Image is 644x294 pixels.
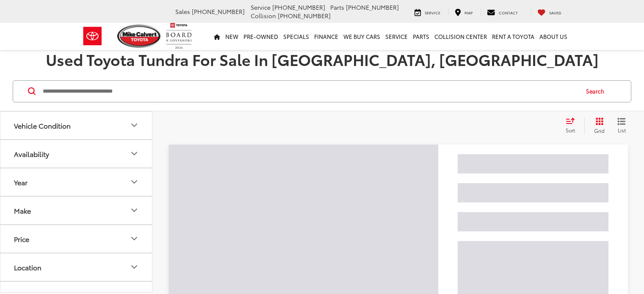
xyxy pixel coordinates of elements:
span: Service [425,10,440,15]
span: Service [251,3,271,11]
span: Saved [549,10,561,15]
img: Toyota [77,22,108,50]
button: List View [611,117,632,134]
button: Vehicle ConditionVehicle Condition [0,112,153,139]
a: Finance [312,23,341,50]
a: Map [448,8,479,16]
div: Location [129,262,139,272]
span: Map [464,10,473,15]
img: Mike Calvert Toyota [117,25,162,48]
button: Search [578,81,616,102]
span: Grid [594,127,605,134]
button: Grid View [584,117,611,134]
div: Price [129,234,139,244]
a: Pre-Owned [241,23,281,50]
a: Specials [281,23,312,50]
div: Make [14,206,31,214]
button: MakeMake [0,197,153,224]
div: Year [14,178,28,186]
button: LocationLocation [0,253,153,281]
a: Home [211,23,223,50]
span: Parts [330,3,344,11]
a: Rent a Toyota [489,23,537,50]
input: Search by Make, Model, or Keyword [42,81,578,102]
span: List [617,126,626,134]
a: My Saved Vehicles [531,8,568,16]
a: Collision Center [432,23,489,50]
span: [PHONE_NUMBER] [278,11,331,20]
div: Location [14,263,41,271]
a: Parts [410,23,432,50]
div: Availability [14,150,49,158]
span: Collision [251,11,276,20]
span: Contact [499,10,518,15]
span: [PHONE_NUMBER] [192,7,245,16]
a: Contact [481,8,524,16]
button: YearYear [0,168,153,196]
span: [PHONE_NUMBER] [272,3,325,11]
div: Vehicle Condition [129,120,139,130]
div: Price [14,235,29,243]
div: Vehicle Condition [14,121,71,129]
div: Make [129,205,139,215]
a: Service [383,23,410,50]
span: Sales [175,7,190,16]
span: [PHONE_NUMBER] [346,3,399,11]
div: Year [129,177,139,187]
button: PricePrice [0,225,153,253]
span: Sort [566,126,575,134]
a: WE BUY CARS [341,23,383,50]
div: Availability [129,148,139,159]
button: AvailabilityAvailability [0,140,153,168]
a: About Us [537,23,570,50]
button: Select sort value [561,117,584,134]
a: New [223,23,241,50]
a: Service [408,8,447,16]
